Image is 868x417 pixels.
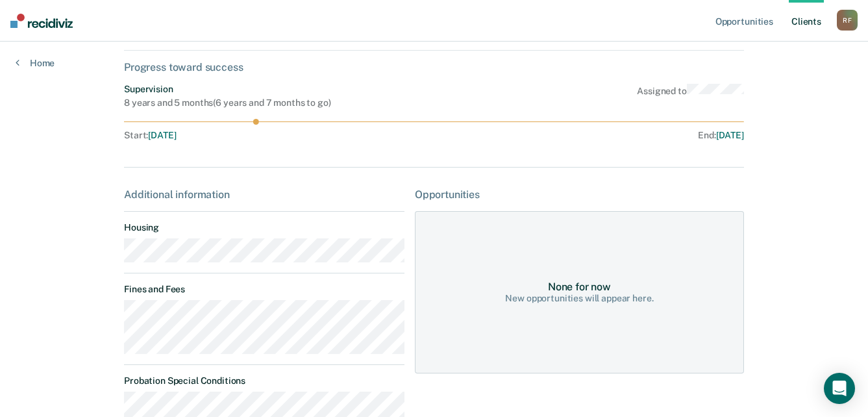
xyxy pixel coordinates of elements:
div: Start : [124,130,434,141]
div: Progress toward success [124,61,744,73]
div: None for now [548,281,611,293]
div: Supervision [124,84,330,95]
div: Open Intercom Messenger [824,373,855,404]
dt: Probation Special Conditions [124,375,404,386]
div: End : [440,130,744,141]
div: Opportunities [415,188,744,201]
dt: Housing [124,222,404,233]
div: New opportunities will appear here. [505,293,653,304]
div: R F [837,10,858,31]
dt: Fines and Fees [124,284,404,295]
span: [DATE] [148,130,176,140]
div: 8 years and 5 months ( 6 years and 7 months to go ) [124,97,330,108]
span: [DATE] [716,130,744,140]
div: Additional information [124,188,404,201]
button: RF [837,10,858,31]
img: Recidiviz [10,14,73,28]
div: Assigned to [637,84,744,108]
a: Home [16,57,55,69]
